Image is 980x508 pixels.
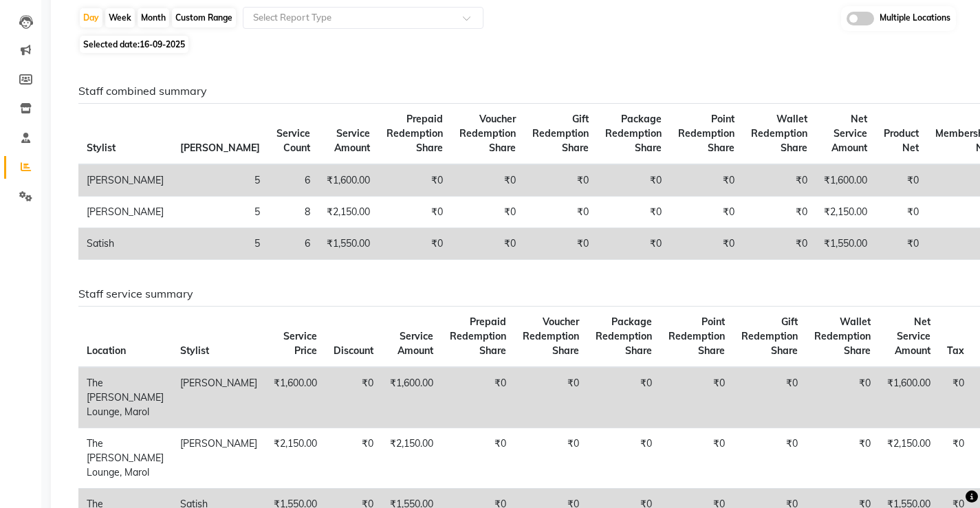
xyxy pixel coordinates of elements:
td: ₹0 [451,164,524,197]
td: ₹0 [939,367,972,428]
span: Service Amount [334,127,370,154]
td: ₹0 [451,197,524,228]
span: 16-09-2025 [140,39,185,49]
td: 6 [268,164,318,197]
td: ₹0 [660,428,733,489]
td: ₹0 [524,228,597,260]
td: The [PERSON_NAME] Lounge, Marol [78,428,172,489]
td: [PERSON_NAME] [78,164,172,197]
td: ₹1,600.00 [879,367,939,428]
span: Stylist [180,344,209,357]
td: ₹0 [524,197,597,228]
td: ₹1,600.00 [816,164,875,197]
td: ₹2,150.00 [879,428,939,489]
td: 5 [172,228,268,260]
td: ₹0 [670,197,743,228]
span: Selected date: [80,36,188,53]
td: Satish [78,228,172,260]
div: Custom Range [172,8,236,27]
h6: Staff combined summary [78,85,950,98]
div: Week [105,8,135,27]
td: ₹2,150.00 [816,197,875,228]
span: Net Service Amount [831,113,867,154]
span: Gift Redemption Share [532,113,589,154]
td: 5 [172,164,268,197]
div: Day [80,8,102,27]
td: ₹1,550.00 [318,228,378,260]
td: ₹0 [939,428,972,489]
span: [PERSON_NAME] [180,142,260,154]
td: ₹0 [670,228,743,260]
div: Month [138,8,169,27]
td: ₹0 [733,428,806,489]
td: ₹0 [325,367,382,428]
span: Location [87,344,126,357]
td: ₹0 [514,428,587,489]
td: ₹0 [451,228,524,260]
td: ₹0 [587,367,660,428]
td: ₹0 [442,367,514,428]
td: ₹0 [597,228,670,260]
td: ₹0 [670,164,743,197]
td: ₹0 [806,367,879,428]
span: Gift Redemption Share [741,316,798,357]
h6: Staff service summary [78,287,950,300]
span: Wallet Redemption Share [751,113,807,154]
span: Tax [947,344,964,357]
span: Point Redemption Share [668,316,725,357]
span: Package Redemption Share [596,316,652,357]
td: 6 [268,228,318,260]
span: Voucher Redemption Share [523,316,579,357]
td: ₹0 [514,367,587,428]
td: The [PERSON_NAME] Lounge, Marol [78,367,172,428]
span: Net Service Amount [895,316,930,357]
span: Stylist [87,142,116,154]
td: [PERSON_NAME] [172,367,265,428]
td: ₹0 [597,164,670,197]
td: ₹1,550.00 [816,228,875,260]
td: ₹1,600.00 [382,367,442,428]
span: Multiple Locations [880,12,950,25]
span: Service Amount [398,330,433,357]
span: Service Price [283,330,317,357]
span: Point Redemption Share [678,113,734,154]
td: ₹0 [875,197,927,228]
td: ₹0 [733,367,806,428]
span: Voucher Redemption Share [459,113,516,154]
td: 5 [172,197,268,228]
td: ₹1,600.00 [318,164,378,197]
td: ₹0 [378,164,451,197]
td: ₹1,600.00 [265,367,325,428]
td: ₹0 [660,367,733,428]
span: Prepaid Redemption Share [450,316,506,357]
td: [PERSON_NAME] [172,428,265,489]
span: Product Net [884,127,919,154]
td: ₹0 [587,428,660,489]
td: ₹0 [743,197,816,228]
td: ₹0 [806,428,879,489]
td: ₹2,150.00 [382,428,442,489]
span: Wallet Redemption Share [814,316,871,357]
td: ₹0 [524,164,597,197]
td: ₹0 [597,197,670,228]
span: Package Redemption Share [605,113,662,154]
td: ₹0 [378,228,451,260]
td: ₹0 [325,428,382,489]
td: ₹0 [875,164,927,197]
span: Prepaid Redemption Share [386,113,443,154]
td: ₹0 [875,228,927,260]
td: ₹0 [378,197,451,228]
span: Discount [334,344,373,357]
td: ₹0 [442,428,514,489]
td: [PERSON_NAME] [78,197,172,228]
span: Service Count [276,127,310,154]
td: ₹0 [743,228,816,260]
td: ₹2,150.00 [265,428,325,489]
td: ₹0 [743,164,816,197]
td: 8 [268,197,318,228]
td: ₹2,150.00 [318,197,378,228]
